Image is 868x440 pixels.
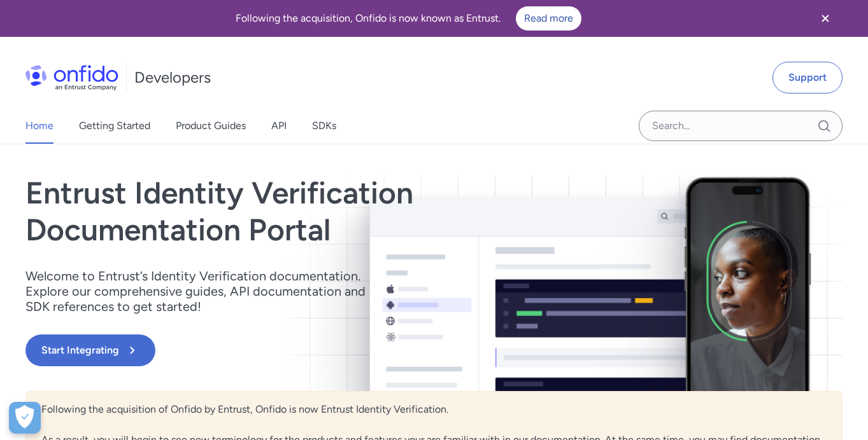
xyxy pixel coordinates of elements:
div: Following the acquisition, Onfido is now known as Entrust. [15,6,802,31]
button: Open Preferences [9,402,41,434]
a: API [271,108,287,144]
h1: Entrust Identity Verification Documentation Portal [25,175,597,248]
a: Getting Started [79,108,150,144]
p: Welcome to Entrust’s Identity Verification documentation. Explore our comprehensive guides, API d... [25,268,382,314]
img: Onfido Logo [25,65,118,90]
a: Support [772,62,843,93]
h1: Developers [134,67,211,88]
button: Close banner [802,3,849,34]
a: Start Integrating [25,334,597,366]
a: Home [25,108,53,144]
input: Onfido search input field [639,111,843,141]
a: Read more [516,6,581,31]
a: Product Guides [176,108,246,144]
svg: Close banner [818,11,833,26]
button: Start Integrating [25,334,155,366]
a: SDKs [312,108,336,144]
div: Cookie Preferences [9,402,41,434]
